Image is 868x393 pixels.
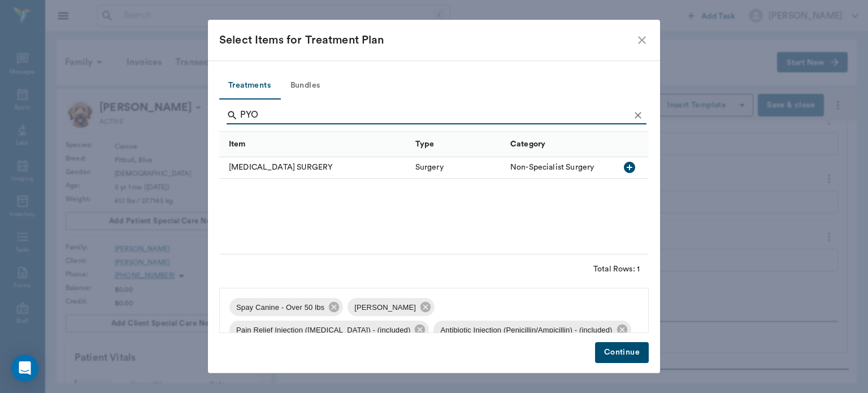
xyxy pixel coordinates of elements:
div: Surgery [415,162,444,173]
div: Select Items for Treatment Plan [219,31,635,49]
button: Treatments [219,72,280,100]
div: Item [219,131,410,157]
span: Pain Relief Injection ([MEDICAL_DATA]) - (included) [229,325,417,336]
div: Open Intercom Messenger [11,355,38,382]
div: Type [415,128,435,160]
span: Spay Canine - Over 50 lbs [229,302,331,313]
div: Category [505,131,615,157]
span: [PERSON_NAME] [348,302,423,313]
div: Pain Relief Injection ([MEDICAL_DATA]) - (included) [229,321,429,339]
div: [PERSON_NAME] [348,298,435,316]
div: Search [227,106,646,127]
span: Antibiotic Injection (Penicillin/Ampicillin) - (included) [433,325,619,336]
button: close [635,33,649,47]
div: Total Rows: 1 [593,264,640,275]
input: Find a treatment [240,106,630,124]
button: Continue [595,342,649,363]
div: Spay Canine - Over 50 lbs [229,298,343,316]
div: [MEDICAL_DATA] SURGERY [219,157,410,179]
div: Item [229,128,246,160]
div: Type [410,131,505,157]
button: Bundles [280,72,331,100]
div: Non-Specialist Surgery [510,162,594,173]
div: Category [510,128,545,160]
button: Clear [630,107,646,124]
div: Antibiotic Injection (Penicillin/Ampicillin) - (included) [433,321,631,339]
